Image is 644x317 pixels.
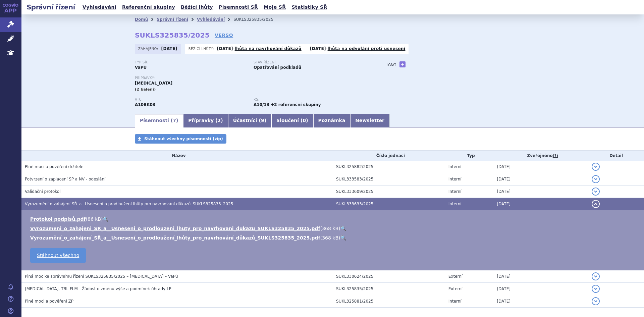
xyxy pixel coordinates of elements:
td: SUKL330624/2025 [333,270,445,283]
button: detail [592,163,600,171]
a: Statistiky SŘ [289,3,329,12]
button: detail [592,285,600,293]
button: detail [592,272,600,280]
span: 368 kB [322,235,338,241]
th: Typ [445,151,494,161]
span: Zahájeno: [138,46,159,51]
strong: [DATE] [161,46,177,51]
p: Stav řízení: [254,60,366,64]
span: 2 [218,118,221,123]
td: SUKL325835/2025 [333,283,445,295]
span: Potvrzení o zaplacení SP a NV - odeslání [25,177,105,181]
td: SUKL333609/2025 [333,186,445,198]
h3: Tagy [386,60,396,68]
a: VERSO [215,32,233,39]
span: 0 [303,118,306,123]
a: Newsletter [350,114,389,127]
p: Přípravky: [135,76,372,80]
strong: +2 referenční skupiny [271,102,321,107]
p: ATC: [135,98,247,102]
strong: [DATE] [217,46,233,51]
button: detail [592,188,600,196]
span: Interní [448,189,462,194]
td: [DATE] [493,295,588,308]
span: Interní [448,299,462,304]
li: ( ) [30,216,637,222]
a: Domů [135,17,148,22]
span: Vyrozumění o zahájení SŘ_a_ Usnesení o prodloužení lhůty pro navrhování důkazů_SUKLS325835_2025 [25,202,233,206]
a: Stáhnout všechny písemnosti (zip) [135,134,226,144]
td: [DATE] [493,198,588,210]
a: lhůta na navrhování důkazů [235,46,302,51]
a: 🔍 [103,216,108,222]
td: [DATE] [493,186,588,198]
td: SUKL333583/2025 [333,173,445,186]
span: Běžící lhůty: [189,46,215,51]
a: Protokol podpisů.pdf [30,216,86,222]
a: Stáhnout všechno [30,248,86,263]
a: Správní řízení [157,17,188,22]
span: 86 kB [88,216,101,222]
span: 368 kB [322,226,338,231]
p: - [310,46,406,51]
strong: metformin a vildagliptin [254,102,269,107]
th: Detail [588,151,644,161]
button: detail [592,175,600,183]
li: ( ) [30,225,637,232]
span: [MEDICAL_DATA] [135,81,172,86]
span: Interní [448,202,462,206]
span: Externí [448,286,463,291]
span: 9 [261,118,264,123]
p: RS: [254,98,366,102]
a: Přípravky (2) [183,114,228,127]
th: Zveřejněno [493,151,588,161]
th: Název [21,151,333,161]
abbr: (?) [553,154,558,158]
span: Interní [448,164,462,169]
a: Písemnosti (7) [135,114,183,127]
h2: Správní řízení [21,2,80,12]
p: - [217,46,302,51]
button: detail [592,297,600,305]
td: SUKL333633/2025 [333,198,445,210]
a: Písemnosti SŘ [217,3,260,12]
a: 🔍 [340,235,346,241]
td: [DATE] [493,173,588,186]
span: 7 [173,118,176,123]
th: Číslo jednací [333,151,445,161]
strong: Opatřování podkladů [254,65,301,70]
span: (2 balení) [135,87,156,92]
a: Běžící lhůty [179,3,215,12]
button: detail [592,200,600,208]
span: Validační protokol [25,189,61,194]
strong: SUKLS325835/2025 [135,31,210,39]
li: ( ) [30,234,637,241]
td: [DATE] [493,270,588,283]
a: Účastníci (9) [228,114,271,127]
a: Referenční skupiny [120,3,177,12]
a: Vyhledávání [80,3,118,12]
td: SUKL325881/2025 [333,295,445,308]
a: Sloučení (0) [271,114,313,127]
span: Plná moc ke správnímu řízení SUKLS325835/2025 – JARDIANCE – VaPÚ [25,274,178,279]
a: Poznámka [313,114,351,127]
a: Moje SŘ [262,3,288,12]
span: Stáhnout všechny písemnosti (zip) [144,137,223,141]
span: Externí [448,274,463,279]
span: JARDIANCE, TBL FLM - Žádost o změnu výše a podmínek úhrady LP [25,286,171,291]
td: SUKL325882/2025 [333,161,445,173]
span: Plné moci a pověření ZP [25,299,73,304]
p: Typ SŘ: [135,60,247,64]
a: Vyrozumeni_o_zahajeni_SR_a__Usneseni_o_prodlouzeni_lhuty_pro_navrhovani_dukazu_SUKLS325835_2025.pdf [30,226,320,231]
span: Plné moci a pověření držitele [25,164,84,169]
strong: VaPÚ [135,65,147,70]
a: + [399,61,406,67]
span: Interní [448,177,462,181]
td: [DATE] [493,161,588,173]
li: SUKLS325835/2025 [233,14,282,24]
td: [DATE] [493,283,588,295]
a: Vyrozumění_o_zahájení_SŘ_a__Usnesení_o_prodloužení_lhůty_pro_navrhování_důkazů_SUKLS325835_2025.pdf [30,235,320,241]
a: lhůta na odvolání proti usnesení [328,46,406,51]
strong: EMPAGLIFLOZIN [135,102,155,107]
a: 🔍 [340,226,346,231]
